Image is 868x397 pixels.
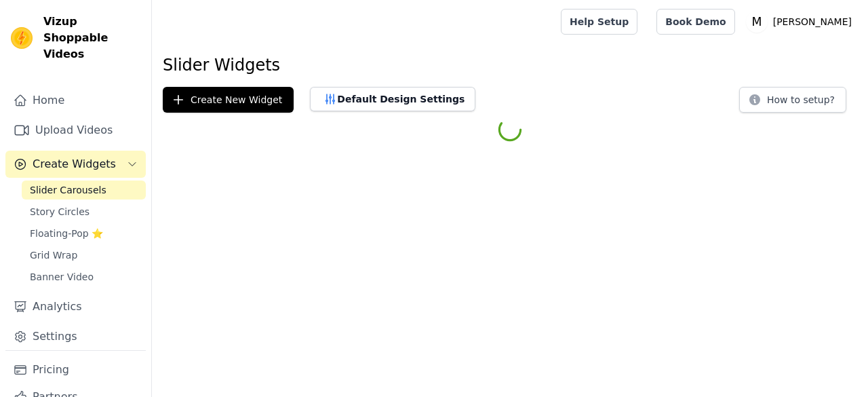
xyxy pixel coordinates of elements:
a: How to setup? [739,96,846,109]
p: [PERSON_NAME] [768,10,857,34]
a: Floating-Pop ⭐ [22,224,146,243]
button: How to setup? [739,87,846,113]
span: Floating-Pop ⭐ [30,227,103,240]
a: Settings [5,323,146,350]
text: M [751,15,762,29]
a: Help Setup [561,9,637,35]
a: Slider Carousels [22,181,146,200]
span: Slider Carousels [30,183,106,197]
button: Create New Widget [163,87,294,113]
img: Vizup [11,27,33,49]
h1: Slider Widgets [163,54,857,76]
a: Story Circles [22,202,146,221]
button: Default Design Settings [310,87,475,111]
span: Grid Wrap [30,248,77,262]
span: Create Widgets [33,156,116,172]
a: Pricing [5,356,146,383]
a: Upload Videos [5,117,146,144]
a: Home [5,87,146,114]
a: Grid Wrap [22,246,146,265]
a: Analytics [5,293,146,320]
a: Book Demo [656,9,734,35]
a: Banner Video [22,267,146,286]
span: Vizup Shoppable Videos [43,14,140,62]
button: Create Widgets [5,151,146,178]
span: Story Circles [30,205,90,219]
span: Banner Video [30,270,94,284]
button: M [PERSON_NAME] [746,10,857,34]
